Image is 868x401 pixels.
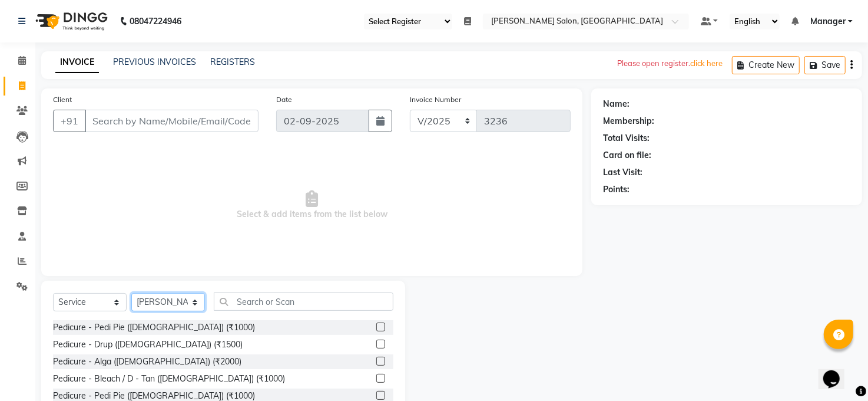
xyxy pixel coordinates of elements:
[130,5,181,38] b: 08047224946
[53,321,255,334] div: Pedicure - Pedi Pie ([DEMOGRAPHIC_DATA]) (₹1000)
[214,292,393,311] input: Search or Scan
[53,356,241,368] div: Pedicure - Alga ([DEMOGRAPHIC_DATA]) (₹2000)
[804,56,846,74] button: Save
[810,15,846,28] span: Manager
[276,94,292,105] label: Date
[53,373,285,385] div: Pedicure - Bleach / D - Tan ([DEMOGRAPHIC_DATA]) (₹1000)
[53,146,571,264] span: Select & add items from the list below
[819,354,856,389] iframe: chat widget
[55,52,99,73] a: INVOICE
[30,5,111,38] img: logo
[690,58,723,70] p: click here
[85,110,259,132] input: Search by Name/Mobile/Email/Code
[53,94,72,105] label: Client
[603,115,654,127] div: Membership:
[603,183,630,196] div: Points:
[603,98,630,110] div: Name:
[603,149,651,162] div: Card on file:
[210,57,255,67] a: REGISTERS
[113,57,196,67] a: PREVIOUS INVOICES
[53,338,243,351] div: Pedicure - Drup ([DEMOGRAPHIC_DATA]) (₹1500)
[603,166,642,179] div: Last Visit:
[732,56,800,74] button: Create New
[603,132,650,144] div: Total Visits:
[53,110,86,132] button: +91
[617,51,723,76] div: Please open register.
[410,94,461,105] label: Invoice Number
